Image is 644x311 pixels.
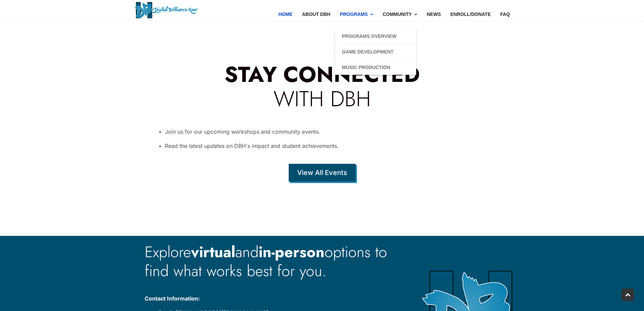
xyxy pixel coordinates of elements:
img: Digital Brilliance Hour [135,2,197,18]
a: Programs Overview [342,32,397,40]
h4: WITH DBH [213,62,431,111]
iframe: Chat Widget [610,279,644,311]
a: Music Production [342,63,390,71]
strong: STAY CONNECTED [224,62,420,87]
h5: Explore and options to find what works best for you. [145,243,391,281]
strong: virtual [191,241,235,263]
strong: in-person [259,241,325,263]
p: Join us for our upcoming workshops and community events. [165,127,493,136]
a: View All Events [289,164,356,182]
strong: Contact Information: [145,295,200,302]
a: Game Development [342,48,393,56]
p: Read the latest updates on DBH's impact and student achievements. [165,141,493,150]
